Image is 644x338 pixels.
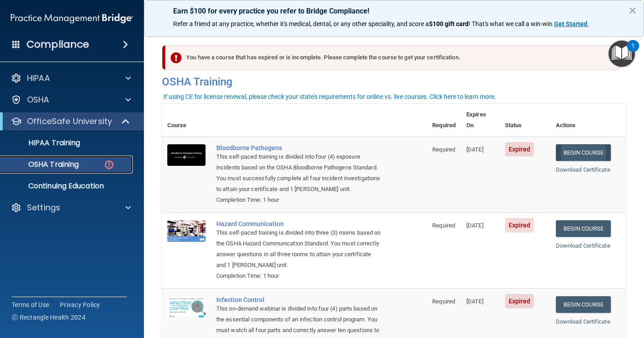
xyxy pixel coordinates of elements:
[466,298,483,305] span: [DATE]
[556,318,610,325] a: Download Certificate
[60,300,100,309] a: Privacy Policy
[556,242,610,249] a: Download Certificate
[11,9,133,27] img: PMB logo
[27,73,50,84] p: HIPAA
[432,298,455,305] span: Required
[216,271,382,281] div: Completion Time: 1 hour
[466,146,483,153] span: [DATE]
[103,159,115,170] img: danger-circle.6113f641.png
[608,40,635,67] button: Open Resource Center, 1 new notification
[216,296,382,303] a: Infection Control
[163,93,496,100] div: If using CE for license renewal, please check your state's requirements for online vs. live cours...
[631,46,635,58] div: 1
[466,222,483,229] span: [DATE]
[461,104,500,137] th: Expires On
[556,220,611,237] a: Begin Course
[12,300,49,309] a: Terms of Use
[11,73,131,84] a: HIPAA
[556,166,610,173] a: Download Certificate
[11,116,130,127] a: OfficeSafe University
[6,138,80,147] p: HIPAA Training
[432,222,455,229] span: Required
[556,144,611,161] a: Begin Course
[27,94,49,105] p: OSHA
[162,104,211,137] th: Course
[170,52,182,63] img: exclamation-circle-solid-danger.72ef9ffc.png
[173,20,429,27] span: Refer a friend at any practice, whether it's medical, dental, or any other speciality, and score a
[505,294,534,308] span: Expired
[6,160,79,169] p: OSHA Training
[550,104,626,137] th: Actions
[11,202,131,213] a: Settings
[162,92,497,101] button: If using CE for license renewal, please check your state's requirements for online vs. live cours...
[6,182,129,191] p: Continuing Education
[162,76,626,88] h4: OSHA Training
[216,151,382,195] div: This self-paced training is divided into four (4) exposure incidents based on the OSHA Bloodborne...
[12,313,85,322] span: Ⓒ Rectangle Health 2024
[554,20,589,27] a: Get Started
[628,3,637,18] button: Close
[216,144,382,151] a: Bloodborne Pathogens
[432,146,455,153] span: Required
[427,104,461,137] th: Required
[216,195,382,205] div: Completion Time: 1 hour
[27,202,60,213] p: Settings
[554,20,587,27] strong: Get Started
[173,7,615,15] p: Earn $100 for every practice you refer to Bridge Compliance!
[469,20,554,27] span: ! That's what we call a win-win.
[556,296,611,313] a: Begin Course
[500,104,550,137] th: Status
[216,227,382,271] div: This self-paced training is divided into three (3) rooms based on the OSHA Hazard Communication S...
[505,218,534,232] span: Expired
[505,142,534,156] span: Expired
[27,38,89,51] h4: Compliance
[165,45,620,70] div: You have a course that has expired or is incomplete. Please complete the course to get your certi...
[429,20,469,27] strong: $100 gift card
[27,116,112,127] p: OfficeSafe University
[11,94,131,105] a: OSHA
[216,220,382,227] a: Hazard Communication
